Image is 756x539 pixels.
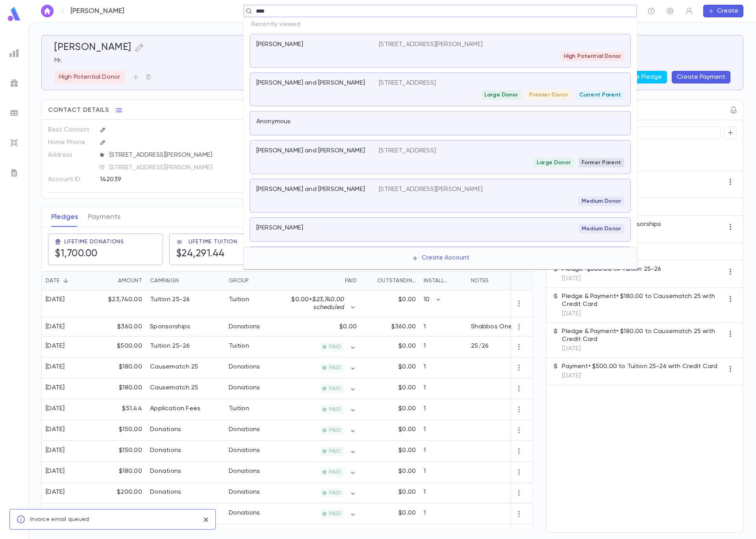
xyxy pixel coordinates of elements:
[420,378,467,399] div: 1
[562,345,724,353] p: [DATE]
[95,462,146,483] div: $180.00
[95,357,146,378] div: $180.00
[46,467,65,475] div: [DATE]
[398,342,416,350] p: $0.00
[54,71,125,83] div: High Potential Donor
[420,337,467,357] div: 1
[481,92,521,98] span: Large Donor
[150,488,182,496] div: Donations
[420,357,467,378] div: 1
[379,185,483,193] p: [STREET_ADDRESS][PERSON_NAME]
[345,271,357,290] div: Paid
[379,41,483,48] p: [STREET_ADDRESS][PERSON_NAME]
[420,504,467,524] div: 1
[95,420,146,441] div: $150.00
[59,274,72,287] button: Sort
[562,328,724,343] p: Pledge & Payment • $180.00 to Causematch 25 with Credit Card
[405,251,476,266] button: Create Account
[398,384,416,392] p: $0.00
[243,17,637,31] p: Recently viewed
[51,207,78,227] button: Pledges
[562,275,661,283] p: [DATE]
[326,469,344,475] span: PAID
[534,159,574,166] span: Large Donor
[326,385,344,392] span: PAID
[150,426,182,433] div: Donations
[70,7,124,15] p: [PERSON_NAME]
[9,138,19,148] img: imports_grey.530a8a0e642e233f2baf0ef88e8c9fcb.svg
[398,509,416,517] p: $0.00
[332,274,345,287] button: Sort
[59,73,120,81] p: High Potential Donor
[339,323,357,331] p: $0.00
[88,207,120,227] button: Payments
[95,317,146,337] div: $360.00
[55,248,98,260] h5: $1,700.00
[526,92,571,98] span: Premier Donor
[189,239,237,245] span: Lifetime Tuition
[562,265,661,273] p: Pledge • $500.00 to Tuition 25-26
[562,310,724,318] p: [DATE]
[64,239,124,245] span: Lifetime Donations
[48,136,93,149] p: Home Phone
[561,53,624,59] span: High Potential Donor
[420,399,467,420] div: 1
[467,271,565,290] div: Notes
[48,106,109,114] span: Contact Details
[46,446,65,454] div: [DATE]
[471,271,489,290] div: Notes
[100,173,237,185] div: 142039
[9,168,19,178] img: letters_grey.7941b92b52307dd3b8a917253454ce1c.svg
[256,118,291,126] p: Anonymous
[9,48,19,58] img: reports_grey.c525e4749d1bce6a11f5fe2a8de1b229.svg
[229,296,249,304] div: Tuition
[46,405,65,413] div: [DATE]
[229,342,249,350] div: Tuition
[150,467,182,475] div: Donations
[424,271,450,290] div: Installments
[150,323,190,331] div: Sponsorships
[326,511,344,517] span: PAID
[420,483,467,504] div: 1
[48,149,93,161] p: Address
[249,274,261,287] button: Sort
[150,384,198,392] div: Causematch 25
[420,317,467,337] div: 1
[420,441,467,462] div: 1
[42,271,95,290] div: Date
[95,271,146,290] div: Amount
[9,78,19,88] img: campaigns_grey.99e729a5f7ee94e3726e6486bddda8f1.svg
[150,405,200,413] div: Application Fees
[420,462,467,483] div: 1
[6,6,22,22] img: logo
[150,342,190,350] div: Tuition 25-26
[326,406,344,413] span: PAID
[95,399,146,420] div: $51.44
[672,71,730,83] button: Create Payment
[471,342,489,350] div: 25/26
[176,248,225,260] h5: $24,291.44
[46,323,65,331] div: [DATE]
[95,504,146,524] div: $200.00
[256,224,303,232] p: [PERSON_NAME]
[398,488,416,496] p: $0.00
[326,490,344,496] span: PAID
[562,372,717,380] p: [DATE]
[95,483,146,504] div: $200.00
[284,271,361,290] div: Paid
[229,271,249,290] div: Group
[229,363,260,371] div: Donations
[450,274,463,287] button: Sort
[95,378,146,399] div: $180.00
[229,467,260,475] div: Donations
[46,296,65,304] div: [DATE]
[229,446,260,454] div: Donations
[420,271,467,290] div: Installments
[150,296,190,304] div: Tuition 25-26
[578,159,624,166] span: Former Parent
[398,426,416,433] p: $0.00
[146,271,225,290] div: Campaign
[326,344,344,350] span: PAID
[200,513,212,526] button: close
[46,488,65,496] div: [DATE]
